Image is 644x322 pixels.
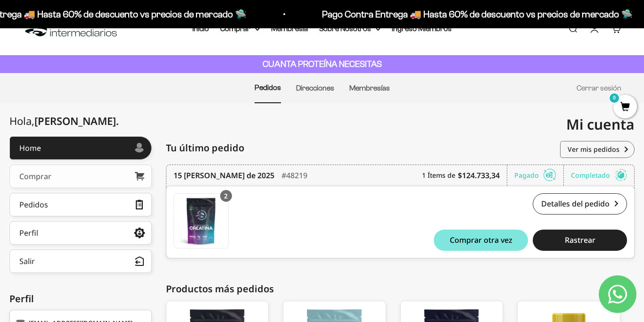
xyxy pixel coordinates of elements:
a: Inicio [192,25,209,33]
a: Ingreso Miembros [392,25,452,33]
div: Pedidos [19,201,48,208]
a: Creatina Monohidrato [173,193,229,248]
a: Detalles del pedido [533,193,627,215]
div: Completado [571,165,627,186]
span: [PERSON_NAME] [34,114,119,128]
div: #48219 [281,165,307,186]
div: Perfil [19,229,38,237]
b: $124.733,34 [458,170,500,181]
button: Comprar otra vez [434,230,528,251]
button: Rastrear [533,230,627,251]
span: Comprar otra vez [450,236,512,244]
span: Mi cuenta [566,115,635,134]
summary: Comprar [220,23,260,35]
p: Pago Contra Entrega 🚚 Hasta 60% de descuento vs precios de mercado 🛸 [322,7,633,22]
div: 1 Ítems de [422,165,507,186]
span: Tu último pedido [166,141,244,155]
a: Pedidos [255,83,281,91]
a: Home [9,136,152,160]
strong: CUANTA PROTEÍNA NECESITAS [263,59,382,69]
div: Pagado [514,165,564,186]
a: Comprar [9,165,152,188]
a: Ver mis pedidos [560,141,635,158]
a: Cerrar sesión [577,84,621,92]
span: . [116,114,119,128]
img: Translation missing: es.Creatina Monohidrato [174,194,228,248]
a: Membresía [271,25,308,33]
a: 0 [613,102,637,113]
time: 15 [PERSON_NAME] de 2025 [173,170,274,181]
div: Salir [19,257,35,265]
div: Productos más pedidos [166,282,635,296]
a: Direcciones [296,84,334,92]
div: Perfil [9,292,152,306]
a: Pedidos [9,193,152,216]
summary: Sobre Nosotros [319,23,380,35]
div: Hola, [9,115,119,127]
div: 2 [220,190,232,202]
a: Perfil [9,221,152,245]
button: Salir [9,249,152,273]
div: Comprar [19,173,51,180]
span: Rastrear [565,236,595,244]
a: Membresías [349,84,390,92]
div: Home [19,144,41,152]
mark: 0 [609,92,620,104]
